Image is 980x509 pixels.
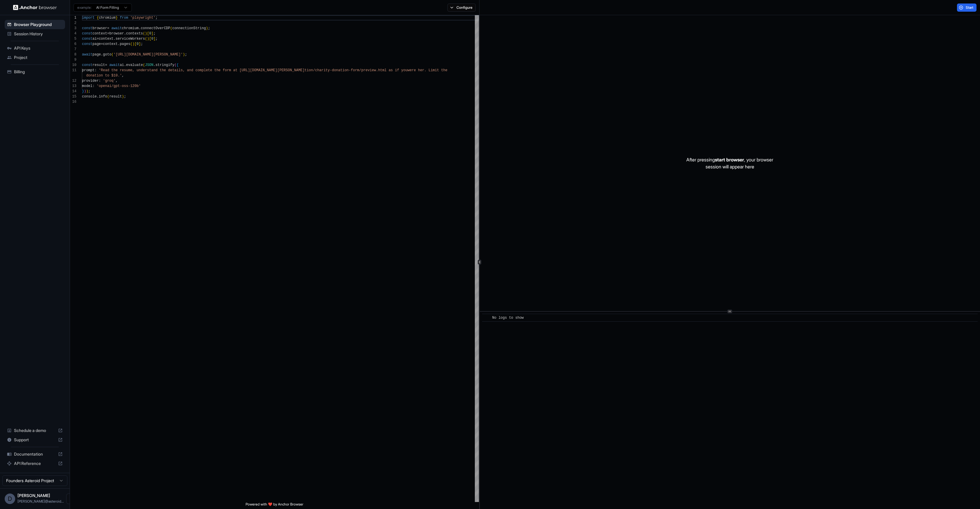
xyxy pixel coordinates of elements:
span: : [99,79,101,83]
div: Project [5,53,65,62]
span: ai [92,37,97,41]
span: result [109,95,122,99]
span: [ [134,42,136,46]
span: Documentation [14,451,56,457]
span: ) [145,32,147,36]
span: example: [77,5,92,10]
div: 8 [70,52,76,57]
div: 14 [70,89,76,94]
span: ) [132,42,134,46]
div: Session History [5,29,65,39]
span: ] [153,37,155,41]
span: [ [149,37,151,41]
div: 3 [70,26,76,31]
span: . [101,53,103,57]
span: ( [145,37,147,41]
span: Support [14,437,56,443]
span: { [97,16,99,20]
div: Schedule a demo [5,426,65,435]
span: connectionString [172,26,206,30]
span: import [82,16,94,20]
span: chromium [99,16,116,20]
span: ; [208,26,210,30]
div: 15 [70,94,76,99]
span: provider [82,79,99,83]
span: were her. Limit the [407,68,447,72]
span: ; [155,16,157,20]
span: David Mlcoch [17,493,50,498]
button: Start [957,4,977,12]
span: page [92,42,101,46]
button: Configure [447,4,476,12]
span: [ [147,32,149,36]
span: ( [170,26,172,30]
div: 10 [70,62,76,68]
span: No logs to show [492,316,524,320]
span: result [92,63,105,67]
span: ; [88,89,90,93]
span: = [101,42,103,46]
div: D [5,494,15,504]
span: await [82,53,92,57]
span: . [113,37,116,41]
span: : [92,84,94,88]
span: const [82,26,92,30]
span: Start [966,5,974,10]
span: ( [143,32,145,36]
span: ; [155,37,157,41]
div: 7 [70,47,76,52]
div: 11 [70,68,76,73]
span: Powered with ❤️ by Anchor Browser [246,502,303,509]
span: . [124,63,126,67]
div: 1 [70,15,76,20]
span: ) [147,37,149,41]
span: const [82,63,92,67]
span: connectOverCDP [141,26,170,30]
span: ( [111,53,113,57]
span: ( [130,42,132,46]
span: ( [174,63,176,67]
span: Billing [14,69,63,75]
div: 13 [70,83,76,89]
span: serviceWorkers [116,37,145,41]
span: ; [185,53,187,57]
span: model [82,84,92,88]
span: 0 [136,42,139,46]
div: API Keys [5,43,65,53]
span: stringify [155,63,174,67]
span: Project [14,55,63,60]
span: ) [206,26,208,30]
span: const [82,37,92,41]
span: ) [84,89,86,93]
div: 5 [70,36,76,41]
span: , [122,74,124,78]
span: . [124,32,126,36]
span: '[URL][DOMAIN_NAME][PERSON_NAME]' [113,53,183,57]
span: ​ [485,315,488,321]
span: console [82,95,97,99]
span: = [105,63,107,67]
img: Anchor Logo [13,5,57,10]
span: ; [153,32,155,36]
span: contexts [126,32,143,36]
span: ] [139,42,141,46]
div: 4 [70,31,76,36]
div: 12 [70,78,76,83]
span: = [107,26,109,30]
span: from [120,16,128,20]
span: } [82,89,84,93]
span: 'groq' [103,79,116,83]
span: browser [92,26,107,30]
div: Billing [5,67,65,76]
span: = [107,32,109,36]
span: Browser Playground [14,22,63,27]
span: ( [107,95,109,99]
span: ] [151,32,153,36]
div: Support [5,435,65,444]
span: ai [120,63,124,67]
span: : [94,68,97,72]
span: { [176,63,178,67]
div: 6 [70,41,76,47]
div: 9 [70,57,76,62]
span: context [103,42,118,46]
